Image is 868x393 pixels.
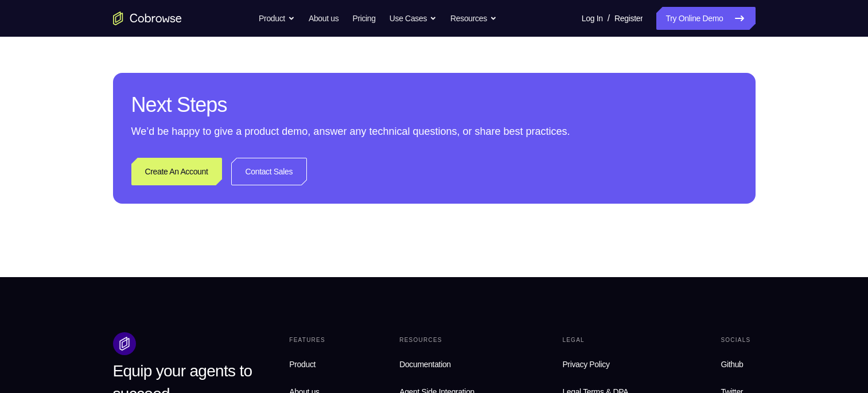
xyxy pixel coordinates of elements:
[390,7,437,30] button: Use Cases
[131,158,222,185] a: Create An Account
[656,7,755,30] a: Try Online Demo
[450,7,497,30] button: Resources
[562,360,609,369] span: Privacy Policy
[608,11,610,25] span: /
[309,7,338,30] a: About us
[614,7,643,30] a: Register
[352,7,375,30] a: Pricing
[399,360,451,369] span: Documentation
[716,332,755,348] div: Socials
[113,11,182,25] a: Go to the home page
[721,360,743,369] span: Github
[285,353,330,376] a: Product
[395,332,493,348] div: Resources
[582,7,603,30] a: Log In
[395,353,493,376] a: Documentation
[285,332,330,348] div: Features
[716,353,755,376] a: Github
[558,353,652,376] a: Privacy Policy
[259,7,295,30] button: Product
[558,332,652,348] div: Legal
[289,360,316,369] span: Product
[231,158,308,185] a: Contact Sales
[131,91,737,119] h2: Next Steps
[131,123,737,139] p: We’d be happy to give a product demo, answer any technical questions, or share best practices.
